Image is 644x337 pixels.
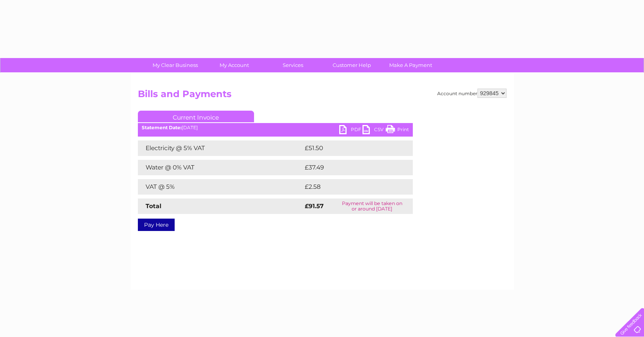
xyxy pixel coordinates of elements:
b: Statement Date: [142,125,182,130]
div: [DATE] [138,125,413,130]
a: Pay Here [138,219,175,231]
td: £2.58 [303,179,395,195]
h2: Bills and Payments [138,89,507,103]
td: Water @ 0% VAT [138,160,303,175]
a: Print [386,125,409,136]
strong: £91.57 [305,202,324,210]
a: CSV [362,125,386,136]
strong: Total [146,202,161,210]
td: Electricity @ 5% VAT [138,140,303,156]
div: Account number [437,89,507,98]
td: Payment will be taken on or around [DATE] [331,198,413,214]
a: My Clear Business [143,58,207,72]
a: Customer Help [320,58,384,72]
a: My Account [202,58,266,72]
a: Make A Payment [379,58,443,72]
a: Current Invoice [138,111,254,122]
td: VAT @ 5% [138,179,303,195]
td: £51.50 [303,140,397,156]
td: £37.49 [303,160,397,175]
a: PDF [339,125,362,136]
a: Services [261,58,325,72]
